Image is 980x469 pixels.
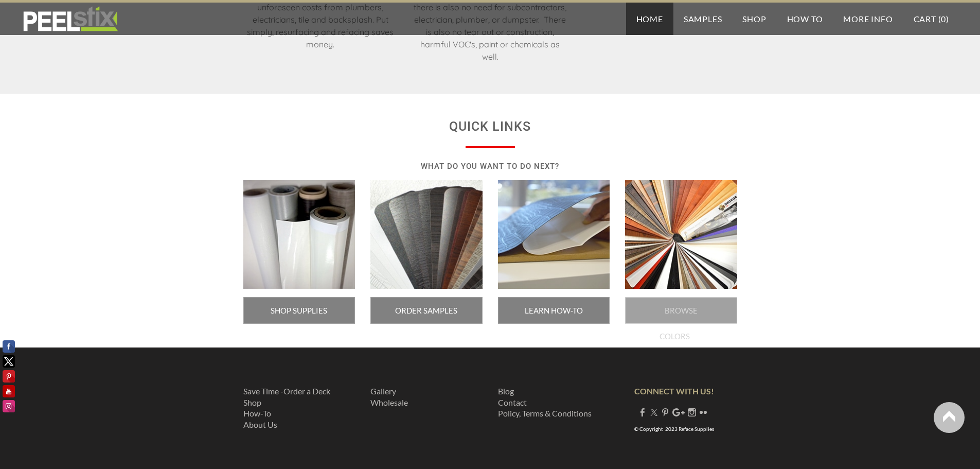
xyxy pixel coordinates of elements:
a: Shop [243,397,261,407]
a: More Info [833,3,903,35]
a: LEARN HOW-TO [498,297,610,324]
a: Save Time -Order a Deck [243,386,330,396]
a: Shop [732,3,776,35]
a: BROWSE COLORS [625,297,737,324]
img: REFACE SUPPLIES [21,6,120,32]
a: Home [626,3,673,35]
a: Policy, Terms & Conditions [498,408,592,418]
a: Flickr [699,407,707,417]
img: Picture [625,180,737,289]
img: Picture [370,180,483,289]
a: Cart (0) [903,3,959,35]
a: Plus [672,407,685,417]
a: Facebook [638,407,647,417]
a: Pinterest [661,407,669,417]
img: Picture [243,180,355,289]
h6: WHAT DO YOU WANT TO DO NEXT? [243,158,737,175]
h6: QUICK LINKS [243,114,737,139]
a: How To [777,3,833,35]
a: Instagram [688,407,696,417]
span: 0 [941,14,946,24]
a: Contact [498,397,527,407]
a: About Us [243,420,277,429]
a: Samples [673,3,733,35]
a: Blog [498,386,514,396]
a: ORDER SAMPLES [370,297,483,324]
strong: CONNECT WITH US! [634,386,714,396]
a: How-To [243,408,271,418]
font: ​ [370,386,408,407]
img: Picture [498,180,610,289]
a: SHOP SUPPLIES [243,297,355,324]
font: © Copyright 2023 Reface Supplies [634,426,714,432]
a: Gallery​ [370,386,396,396]
a: ​Wholesale [370,397,408,407]
a: Twitter [650,407,658,417]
